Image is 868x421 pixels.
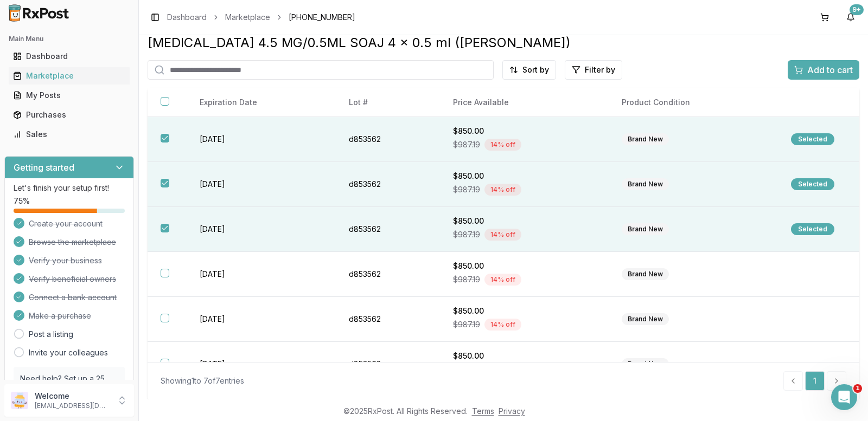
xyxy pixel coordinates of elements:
[4,4,74,22] img: RxPost Logo
[13,70,125,81] div: Marketplace
[289,12,355,23] span: [PHONE_NUMBER]
[4,126,134,143] button: Sales
[622,133,669,145] div: Brand New
[622,178,669,190] div: Brand New
[565,60,622,80] button: Filter by
[453,139,480,150] span: $987.19
[4,67,134,85] button: Marketplace
[13,51,125,62] div: Dashboard
[167,12,355,23] nav: breadcrumb
[522,64,549,75] span: Sort by
[788,60,859,80] button: Add to cart
[14,161,74,174] h3: Getting started
[29,329,73,340] a: Post a listing
[29,310,91,321] span: Make a purchase
[336,342,440,387] td: d853562
[187,88,336,117] th: Expiration Date
[484,319,521,331] div: 14 % off
[440,88,609,117] th: Price Available
[850,4,864,15] div: 9+
[484,184,521,196] div: 14 % off
[791,178,834,190] div: Selected
[4,106,134,124] button: Purchases
[472,406,494,416] a: Terms
[336,162,440,207] td: d853562
[336,117,440,162] td: d853562
[4,48,134,65] button: Dashboard
[622,223,669,235] div: Brand New
[29,274,116,284] span: Verify beneficial owners
[9,35,130,43] h2: Main Menu
[187,252,336,297] td: [DATE]
[29,255,102,266] span: Verify your business
[453,216,596,226] div: $850.00
[9,47,130,66] a: Dashboard
[336,252,440,297] td: d853562
[831,384,857,410] iframe: Intercom live chat
[29,218,103,229] span: Create your account
[842,9,859,26] button: 9+
[167,12,207,23] a: Dashboard
[29,237,116,248] span: Browse the marketplace
[791,133,834,145] div: Selected
[499,406,525,416] a: Privacy
[453,319,480,330] span: $987.19
[13,90,125,101] div: My Posts
[622,313,669,325] div: Brand New
[29,347,108,358] a: Invite your colleagues
[4,87,134,104] button: My Posts
[453,126,596,137] div: $850.00
[807,63,853,76] span: Add to cart
[484,229,521,241] div: 14 % off
[13,129,125,140] div: Sales
[622,268,669,280] div: Brand New
[9,125,130,144] a: Sales
[585,64,615,75] span: Filter by
[187,207,336,252] td: [DATE]
[853,384,862,393] span: 1
[453,274,480,285] span: $987.19
[187,297,336,342] td: [DATE]
[502,60,556,80] button: Sort by
[453,351,596,361] div: $850.00
[225,12,270,23] a: Marketplace
[14,183,125,193] p: Let's finish your setup first!
[14,196,30,206] span: 75 %
[622,358,669,370] div: Brand New
[453,229,480,240] span: $987.19
[336,207,440,252] td: d853562
[453,261,596,271] div: $850.00
[9,66,130,86] a: Marketplace
[484,139,521,151] div: 14 % off
[484,274,521,286] div: 14 % off
[805,371,825,391] a: 1
[336,297,440,342] td: d853562
[336,88,440,117] th: Lot #
[20,373,118,406] p: Need help? Set up a 25 minute call with our team to set up.
[29,292,117,303] span: Connect a bank account
[13,109,125,120] div: Purchases
[11,392,28,409] img: User avatar
[161,375,244,386] div: Showing 1 to 7 of 7 entries
[35,391,110,401] p: Welcome
[453,171,596,182] div: $850.00
[791,223,834,235] div: Selected
[187,117,336,162] td: [DATE]
[35,401,110,410] p: [EMAIL_ADDRESS][DOMAIN_NAME]
[783,371,846,391] nav: pagination
[609,88,778,117] th: Product Condition
[187,162,336,207] td: [DATE]
[453,306,596,316] div: $850.00
[9,105,130,125] a: Purchases
[453,184,480,195] span: $987.19
[148,34,859,51] div: [MEDICAL_DATA] 4.5 MG/0.5ML SOAJ 4 x 0.5 ml ([PERSON_NAME])
[9,86,130,105] a: My Posts
[187,342,336,387] td: [DATE]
